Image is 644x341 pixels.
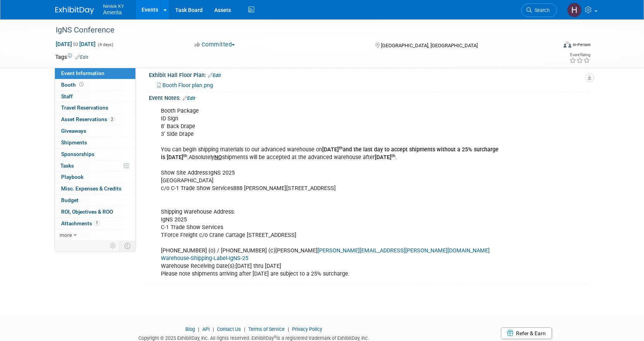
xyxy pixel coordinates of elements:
td: Personalize Event Tab Strip [106,241,120,251]
b: [DATE] [375,154,395,161]
span: | [286,326,291,332]
td: Toggle Event Tabs [120,241,135,251]
sup: th [391,153,395,158]
span: | [196,326,201,332]
span: Attachments [61,220,100,226]
span: to [72,41,79,47]
div: In-Person [572,42,591,48]
img: Format-Inperson.png [564,41,571,48]
span: Nimlok KY [103,2,124,10]
sup: th [339,146,343,151]
div: IgNS Conference [53,23,545,37]
span: Travel Reservations [61,105,108,111]
a: Edit [75,55,88,60]
a: Privacy Policy [292,326,322,332]
a: Tasks [55,160,135,171]
sup: th [183,153,187,158]
a: Giveaways [55,125,135,137]
span: [DATE] [DATE] [55,41,96,48]
span: Staff [61,93,73,99]
img: Hannah Durbin [567,3,582,17]
a: Sponsorships [55,149,135,160]
span: 1 [94,220,100,226]
span: Playbook [61,174,84,180]
a: Misc. Expenses & Credits [55,183,135,194]
div: Event Notes: [149,92,589,102]
a: Edit [208,73,221,78]
span: | [211,326,216,332]
div: Event Rating [569,53,590,57]
span: ROI, Objectives & ROO [61,209,113,215]
span: (4 days) [97,42,113,47]
span: Tasks [60,163,74,169]
span: Sponsorships [61,151,94,157]
div: Exhibit Hall Floor Plan: [149,69,589,79]
a: Blog [185,326,195,332]
a: Warehouse-Shipping-Label-IgNS-25 [161,255,248,262]
span: 2 [109,117,115,122]
span: Shipments [61,139,87,146]
td: Tags [55,53,88,61]
a: Event Information [55,68,135,79]
span: Misc. Expenses & Credits [61,185,121,192]
a: Booth [55,79,135,91]
a: Contact Us [217,326,241,332]
b: [DATE] and the last day to accept shipments without a 25% surcharge is [DATE] . [161,146,499,161]
a: Refer & Earn [501,327,552,339]
a: Booth Floor plan.png [157,82,213,88]
a: Attachments1 [55,218,135,229]
span: [GEOGRAPHIC_DATA], [GEOGRAPHIC_DATA] [381,43,478,48]
span: Booth [61,82,85,88]
span: Asset Reservations [61,116,115,122]
span: Booth Floor plan.png [162,82,213,88]
span: Giveaways [61,128,86,134]
a: Playbook [55,171,135,183]
div: Event Format [511,40,591,52]
a: Asset Reservations2 [55,114,135,125]
span: Booth not reserved yet [78,82,85,87]
a: Shipments [55,137,135,148]
sup: ® [274,335,277,339]
a: Travel Reservations [55,102,135,113]
span: Amerita [103,9,122,15]
u: NO [214,154,222,161]
span: more [60,232,72,238]
a: [PERSON_NAME][EMAIL_ADDRESS][PERSON_NAME][DOMAIN_NAME] [318,247,490,254]
span: | [242,326,247,332]
span: Budget [61,197,79,203]
a: Terms of Service [248,326,285,332]
span: Search [532,7,550,13]
img: ExhibitDay [55,7,94,14]
span: Event Information [61,70,104,76]
a: ROI, Objectives & ROO [55,206,135,218]
a: more [55,230,135,241]
a: API [202,326,210,332]
a: Budget [55,195,135,206]
a: Staff [55,91,135,102]
div: Booth Package ID Sign 8’ Back Drape 3’ Side Drape You can begin shipping materials to our advance... [155,103,504,282]
a: Edit [183,96,195,101]
button: Committed [192,41,238,49]
a: Search [521,3,557,17]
